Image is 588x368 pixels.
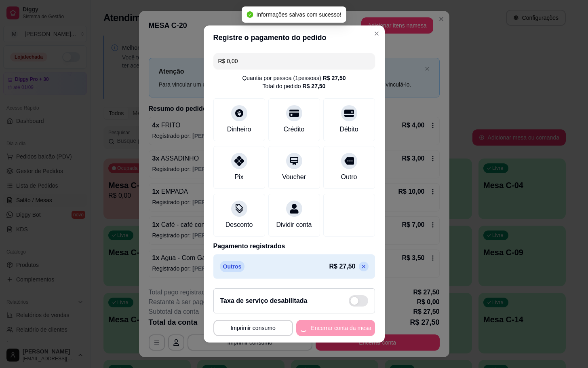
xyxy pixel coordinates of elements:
[282,172,306,182] div: Voucher
[220,296,308,306] h2: Taxa de serviço desabilitada
[370,27,383,40] button: Close
[263,82,326,90] div: Total do pedido
[204,25,385,50] header: Registre o pagamento do pedido
[323,74,346,82] div: R$ 27,50
[213,320,293,336] button: Imprimir consumo
[227,125,251,134] div: Dinheiro
[213,241,375,251] p: Pagamento registrados
[242,74,346,82] div: Quantia por pessoa ( 1 pessoas)
[226,220,253,230] div: Desconto
[234,172,243,182] div: Pix
[218,53,370,69] input: Ex.: hambúrguer de cordeiro
[341,172,357,182] div: Outro
[329,262,356,271] p: R$ 27,50
[220,261,245,272] p: Outros
[303,82,326,90] div: R$ 27,50
[276,220,312,230] div: Dividir conta
[247,11,253,18] span: check-circle
[339,125,358,134] div: Débito
[284,125,305,134] div: Crédito
[256,11,341,18] span: Informações salvas com sucesso!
